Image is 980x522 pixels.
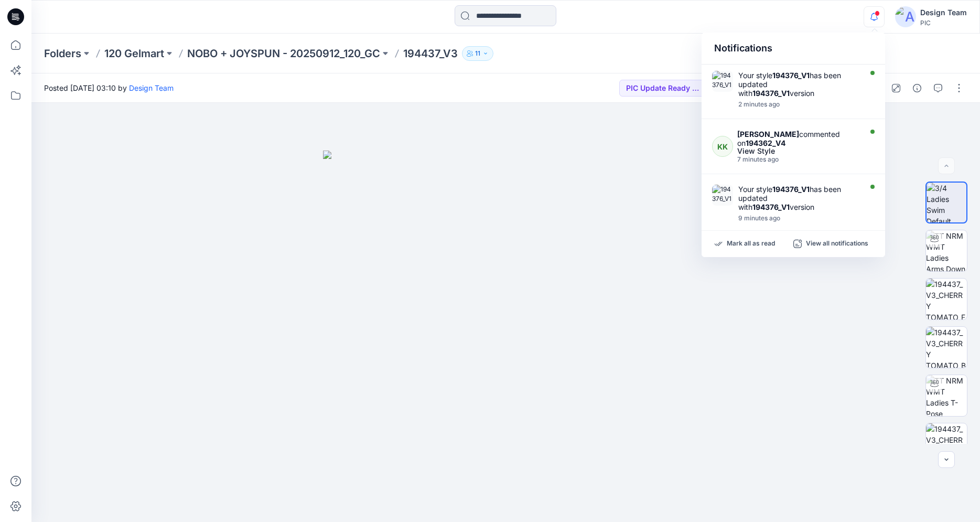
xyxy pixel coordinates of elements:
[746,139,785,147] strong: 194362_V4
[806,239,868,249] p: View all notifications
[920,6,967,19] div: Design Team
[737,156,859,163] div: Tuesday, October 14, 2025 10:10
[737,130,859,147] div: commented on
[727,239,775,249] p: Mark all as read
[462,46,493,61] button: 11
[738,71,859,98] div: Your style has been updated with version
[926,279,967,319] img: 194437_V3_CHERRY TOMATO_Front
[104,46,164,61] a: 120 Gelmart
[926,327,967,368] img: 194437_V3_CHERRY TOMATO_Back
[752,89,790,98] strong: 194376_V1
[475,48,480,59] p: 11
[738,215,859,222] div: Tuesday, October 14, 2025 10:08
[920,19,967,27] div: PIC
[926,423,967,464] img: 194437_V3_CHERRY TOMATO_Left
[927,183,966,222] img: 3/4 Ladies Swim Default
[712,136,733,157] div: KK
[772,185,810,194] strong: 194376_V1
[752,203,790,211] strong: 194376_V1
[926,230,967,271] img: TT NRM WMT Ladies Arms Down
[44,82,174,93] span: Posted [DATE] 03:10 by
[129,83,174,92] a: Design Team
[702,33,885,65] div: Notifications
[712,71,733,92] img: 194376_V1
[712,185,733,206] img: 194376_V1
[44,46,81,61] a: Folders
[737,147,859,155] div: View Style
[738,101,859,108] div: Tuesday, October 14, 2025 10:15
[187,46,380,61] a: NOBO + JOYSPUN - 20250912_120_GC
[737,130,799,139] strong: [PERSON_NAME]
[772,71,810,80] strong: 194376_V1
[403,46,458,61] p: 194437_V3
[909,80,925,97] button: Details
[926,375,967,416] img: TT NRM WMT Ladies T-Pose
[738,185,859,211] div: Your style has been updated with version
[895,6,916,27] img: avatar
